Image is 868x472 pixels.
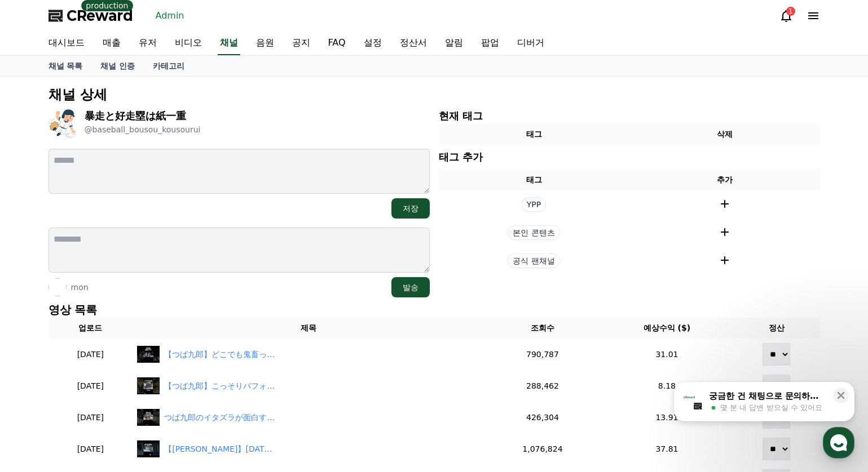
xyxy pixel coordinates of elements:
[439,170,629,190] th: 태그
[164,349,277,360] div: 【つば九郎】どこでも鬼畜っぷりを発揮する鬼畜ペンギン
[49,7,133,25] a: CReward
[49,318,133,339] th: 업로드
[137,409,160,426] img: つば九郎のイタズラが面白すぎるww
[484,402,601,433] td: 426,304
[67,7,133,25] span: CReward
[39,32,94,55] a: 대시보드
[133,318,484,339] th: 제목
[391,32,436,55] a: 정산서
[319,32,355,55] a: FAQ
[137,346,480,363] a: 【つば九郎】どこでも鬼畜っぷりを発揮する鬼畜ペンギン 【つば九郎】どこでも鬼畜っぷりを発揮する鬼畜ペンギン
[601,339,733,370] td: 31.01
[508,253,559,268] span: 공식 팬채널
[137,409,480,426] a: つば九郎のイタズラが面白すぎるww つば九郎のイタズラが面白すぎるww
[91,56,144,76] a: 채널 인증
[71,282,89,293] p: mon
[484,318,601,339] th: 조회수
[786,7,795,16] div: 1
[601,402,733,433] td: 13.91
[484,339,601,370] td: 790,787
[130,32,166,55] a: 유저
[49,433,133,465] td: [DATE]
[484,370,601,402] td: 288,462
[49,108,80,140] img: 暴走と好走塁は紙一重
[166,32,211,55] a: 비디오
[151,7,189,25] a: Admin
[247,32,283,55] a: 음원
[508,32,553,55] a: 디버거
[39,56,92,76] a: 채널 목록
[85,124,201,135] p: @baseball_bousou_kousourui
[137,440,480,457] a: 【つば九郎】FRIDAYを試合中に読むつば九郎 【[PERSON_NAME]】[DATE]を試合中に読むつば九郎
[391,198,430,219] button: 저장
[629,170,820,190] th: 추가
[355,32,391,55] a: 설정
[472,32,508,55] a: 팝업
[49,278,67,296] img: mon
[439,108,820,124] p: 현재 태그
[49,339,133,370] td: [DATE]
[629,124,820,145] th: 삭제
[601,318,733,339] th: 예상수익 ($)
[164,380,277,392] div: 【つば九郎】こっそりパフォーマンス練習を行なっていたつば九郎
[49,302,820,318] p: 영상 목록
[283,32,319,55] a: 공지
[522,197,546,212] span: YPP
[218,32,240,55] a: 채널
[391,277,430,297] button: 발송
[137,377,160,394] img: 【つば九郎】こっそりパフォーマンス練習を行なっていたつば九郎
[164,412,277,424] div: つば九郎のイタズラが面白すぎるww
[733,318,820,339] th: 정산
[137,377,480,394] a: 【つば九郎】こっそりパフォーマンス練習を行なっていたつば九郎 【つば九郎】こっそりパフォーマンス練習を行なっていたつば九郎
[137,440,160,457] img: 【つば九郎】FRIDAYを試合中に読むつば九郎
[436,32,472,55] a: 알림
[601,370,733,402] td: 8.18
[137,346,160,363] img: 【つば九郎】どこでも鬼畜っぷりを発揮する鬼畜ペンギン
[779,9,793,23] a: 1
[49,86,820,104] p: 채널 상세
[49,402,133,433] td: [DATE]
[144,56,193,76] a: 카테고리
[94,32,130,55] a: 매출
[601,433,733,465] td: 37.81
[439,124,629,145] th: 태그
[484,433,601,465] td: 1,076,824
[164,443,277,455] div: 【つば九郎】FRIDAYを試合中に読むつば九郎
[439,149,483,165] p: 태그 추가
[508,225,559,240] span: 본인 콘텐츠
[49,370,133,402] td: [DATE]
[85,108,201,124] p: 暴走と好走塁は紙一重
